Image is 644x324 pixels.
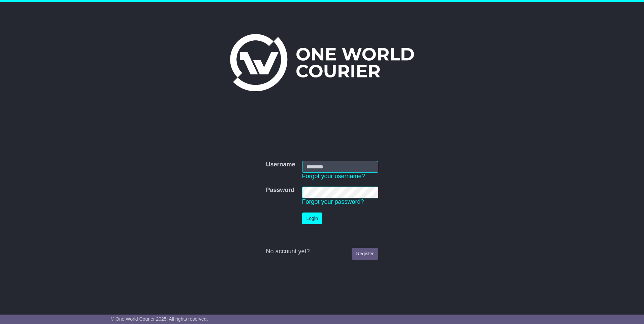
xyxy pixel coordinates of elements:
a: Register [352,248,378,260]
label: Password [266,187,294,194]
label: Username [266,161,295,168]
img: One World [230,34,414,91]
button: Login [302,213,322,224]
a: Forgot your password? [302,198,364,205]
span: © One World Courier 2025. All rights reserved. [111,316,208,322]
div: No account yet? [266,248,378,255]
a: Forgot your username? [302,173,365,180]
